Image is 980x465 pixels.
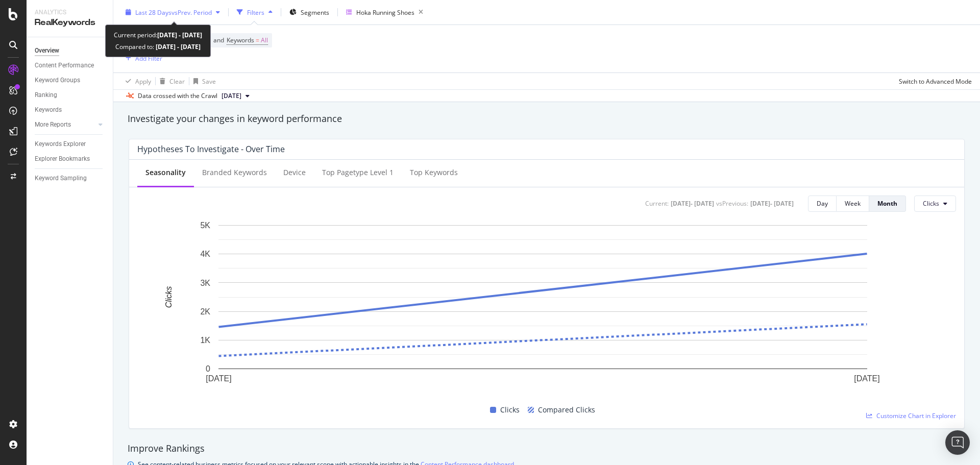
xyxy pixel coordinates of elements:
div: Seasonality [145,167,186,178]
button: Day [808,195,837,212]
a: More Reports [35,119,95,130]
a: Overview [35,45,106,56]
b: [DATE] - [DATE] [157,31,202,39]
button: Add Filter [121,52,162,64]
div: Hypotheses to Investigate - Over Time [137,144,285,154]
div: Keywords [35,105,62,115]
span: vs Prev. Period [171,8,212,16]
div: Current period: [114,29,202,41]
div: Month [877,199,897,208]
a: Keywords Explorer [35,139,106,150]
div: Data crossed with the Crawl [138,91,217,101]
text: 2K [200,307,210,315]
div: [DATE] - [DATE] [750,199,794,208]
div: Week [845,199,861,208]
div: Overview [35,45,59,56]
span: Clicks [923,199,939,208]
b: [DATE] - [DATE] [154,42,201,51]
span: Compared Clicks [538,404,595,416]
a: Keyword Groups [35,75,106,86]
div: Day [817,199,828,208]
button: Last 28 DaysvsPrev. Period [121,4,224,20]
span: Keywords [227,36,254,44]
span: Customize Chart in Explorer [876,411,956,420]
button: Filters [233,4,277,20]
div: Content Performance [35,60,94,71]
a: Keywords [35,105,106,115]
text: 0 [206,364,210,373]
div: Apply [135,77,151,85]
text: Clicks [164,286,173,308]
div: Current: [645,199,669,208]
a: Customize Chart in Explorer [866,411,956,420]
text: 5K [200,221,210,230]
div: Keywords Explorer [35,139,86,150]
div: Explorer Bookmarks [35,154,90,164]
button: Hoka Running Shoes [342,4,427,20]
span: = [256,36,259,44]
div: Improve Rankings [128,442,966,455]
text: [DATE] [854,374,879,382]
a: Ranking [35,90,106,101]
button: [DATE] [217,90,254,102]
div: Keyword Groups [35,75,80,86]
button: Week [837,195,869,212]
div: RealKeywords [35,17,105,29]
div: Open Intercom Messenger [945,430,970,455]
button: Clicks [914,195,956,212]
button: Apply [121,73,151,89]
a: Explorer Bookmarks [35,154,106,164]
div: Top Keywords [410,167,458,178]
span: 2025 Aug. 18th [222,91,241,101]
text: 1K [200,336,210,345]
button: Month [869,195,906,212]
div: Add Filter [135,54,162,62]
div: Device [283,167,306,178]
div: Branded Keywords [202,167,267,178]
div: vs Previous : [716,199,748,208]
span: and [213,36,224,44]
span: Clicks [500,404,520,416]
div: Hoka Running Shoes [356,8,414,16]
div: Clear [169,77,185,85]
div: Filters [247,8,264,16]
div: Analytics [35,8,105,17]
div: Investigate your changes in keyword performance [128,112,966,126]
button: Clear [156,73,185,89]
div: Compared to: [115,41,201,53]
span: Segments [301,8,329,16]
text: 3K [200,278,210,287]
div: [DATE] - [DATE] [671,199,714,208]
span: Last 28 Days [135,8,171,16]
text: [DATE] [206,374,231,382]
text: 4K [200,250,210,258]
button: Save [189,73,216,89]
div: Switch to Advanced Mode [899,77,972,85]
button: Segments [285,4,333,20]
a: Content Performance [35,60,106,71]
div: More Reports [35,119,71,130]
div: Top pagetype Level 1 [322,167,394,178]
div: Ranking [35,90,57,101]
div: Save [202,77,216,85]
button: Switch to Advanced Mode [895,73,972,89]
a: Keyword Sampling [35,173,106,184]
span: All [261,33,268,47]
div: Keyword Sampling [35,173,87,184]
svg: A chart. [137,220,948,400]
